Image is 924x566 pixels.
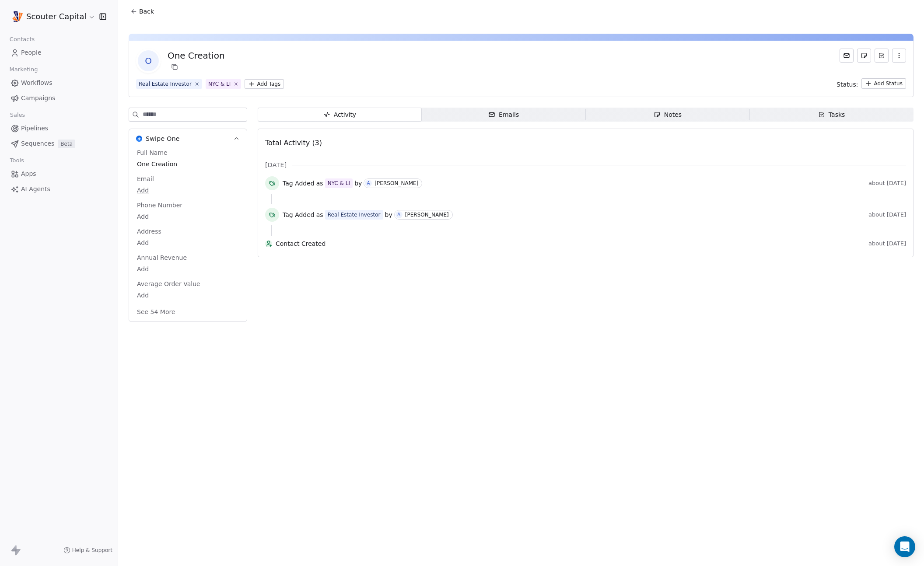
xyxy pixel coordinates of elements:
span: Pipelines [21,124,48,133]
span: Sales [6,108,29,122]
div: Open Intercom Messenger [894,536,915,557]
div: NYC & LI [208,80,231,88]
span: Add [137,265,239,273]
span: People [21,48,42,57]
span: Add [137,186,239,195]
a: Apps [7,167,111,181]
a: SequencesBeta [7,136,111,151]
span: Apps [21,169,36,178]
button: See 54 More [132,304,181,320]
div: Notes [654,110,682,119]
span: Add [137,212,239,221]
span: Help & Support [72,547,112,554]
span: Swipe One [146,134,180,143]
span: Status: [836,80,858,89]
div: [PERSON_NAME] [374,180,418,186]
button: Add Status [861,78,906,89]
span: Annual Revenue [135,253,189,262]
span: [DATE] [265,161,287,169]
span: by [354,179,362,188]
span: Phone Number [135,201,184,210]
div: [PERSON_NAME] [405,212,449,218]
span: as [316,210,323,219]
span: about [DATE] [868,211,906,218]
span: Back [139,7,154,16]
a: People [7,45,111,60]
span: Email [135,175,156,183]
span: Marketing [6,63,42,76]
a: Pipelines [7,121,111,136]
span: Tag Added [283,210,315,219]
span: Tag Added [283,179,315,188]
a: Campaigns [7,91,111,105]
span: Total Activity (3) [265,139,322,147]
span: Campaigns [21,94,55,103]
div: Real Estate Investor [139,80,192,88]
span: AI Agents [21,185,50,194]
img: Swipe One [136,136,142,142]
span: Beta [58,140,75,148]
span: about [DATE] [868,240,906,247]
span: Scouter Capital [26,11,86,22]
button: Back [125,3,159,19]
span: Contacts [6,33,38,46]
div: A [397,211,400,218]
div: Swipe OneSwipe One [129,148,247,321]
span: by [385,210,392,219]
span: O [138,50,159,71]
button: Swipe OneSwipe One [129,129,247,148]
span: as [316,179,323,188]
div: One Creation [168,49,225,62]
span: Full Name [135,148,169,157]
div: NYC & LI [328,179,350,187]
button: Add Tags [245,79,284,89]
div: A [367,180,370,187]
div: Emails [488,110,519,119]
img: Scouter-capital-icon.png [12,11,23,22]
span: Sequences [21,139,54,148]
button: Scouter Capital [10,9,93,24]
span: One Creation [137,160,239,168]
div: Real Estate Investor [328,211,381,219]
span: about [DATE] [868,180,906,187]
span: Add [137,238,239,247]
span: Workflows [21,78,52,87]
a: AI Agents [7,182,111,196]
span: Tools [6,154,28,167]
a: Workflows [7,76,111,90]
span: Add [137,291,239,300]
span: Average Order Value [135,280,202,288]
a: Help & Support [63,547,112,554]
span: Contact Created [276,239,865,248]
span: Address [135,227,163,236]
div: Tasks [818,110,845,119]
